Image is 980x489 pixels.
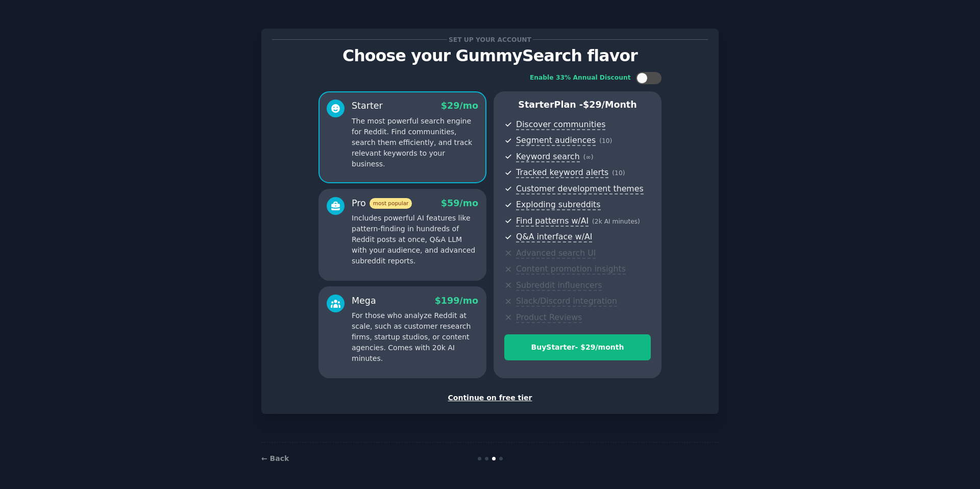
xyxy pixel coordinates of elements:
[583,154,594,161] span: ( ∞ )
[516,280,602,291] span: Subreddit influencers
[352,213,478,266] p: Includes powerful AI features like pattern-finding in hundreds of Reddit posts at once, Q&A LLM w...
[441,198,478,208] span: $ 59 /mo
[516,264,626,275] span: Content promotion insights
[370,198,412,209] span: most popular
[612,169,625,177] span: ( 10 )
[272,47,708,65] p: Choose your GummySearch flavor
[435,296,478,306] span: $ 199 /mo
[516,152,580,162] span: Keyword search
[352,197,412,210] div: Pro
[516,232,592,242] span: Q&A interface w/AI
[447,34,533,45] span: Set up your account
[441,101,478,111] span: $ 29 /mo
[505,342,650,353] div: Buy Starter - $ 29 /month
[583,100,637,110] span: $ 29 /month
[530,74,631,83] div: Enable 33% Annual Discount
[516,184,644,194] span: Customer development themes
[516,248,596,259] span: Advanced search UI
[516,200,600,210] span: Exploding subreddits
[352,116,478,169] p: The most powerful search engine for Reddit. Find communities, search them efficiently, and track ...
[592,218,640,225] span: ( 2k AI minutes )
[504,99,651,111] p: Starter Plan -
[352,295,376,307] div: Mega
[516,135,596,146] span: Segment audiences
[516,119,605,130] span: Discover communities
[516,312,582,323] span: Product Reviews
[504,334,651,360] button: BuyStarter- $29/month
[272,393,708,403] div: Continue on free tier
[261,454,289,462] a: ← Back
[516,167,608,178] span: Tracked keyword alerts
[516,216,589,227] span: Find patterns w/AI
[516,296,617,307] span: Slack/Discord integration
[352,100,383,112] div: Starter
[599,137,612,144] span: ( 10 )
[352,310,478,364] p: For those who analyze Reddit at scale, such as customer research firms, startup studios, or conte...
